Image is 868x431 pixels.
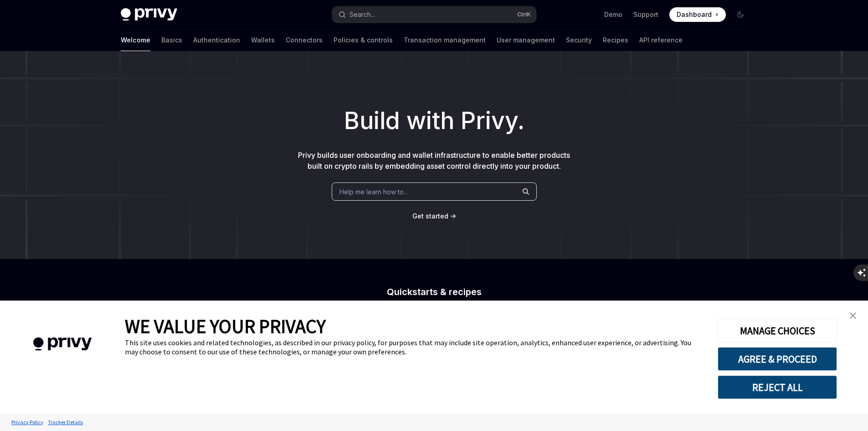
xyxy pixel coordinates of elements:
[349,9,375,20] div: Search...
[639,29,683,51] a: API reference
[193,29,240,51] a: Authentication
[604,10,622,19] a: Demo
[334,29,393,51] a: Policies & controls
[517,11,531,18] span: Ctrl K
[339,187,409,197] span: Help me learn how to…
[9,414,46,430] a: Privacy Policy
[718,319,837,343] button: MANAGE CHOICES
[412,212,448,221] a: Get started
[286,29,323,51] a: Connectors
[46,414,85,430] a: Tracker Details
[125,338,704,356] div: This site uses cookies and related technologies, as described in our privacy policy, for purposes...
[844,306,862,325] a: close banner
[298,151,570,171] span: Privy builds user onboarding and wallet infrastructure to enable better products built on crypto ...
[121,29,150,51] a: Welcome
[718,347,837,371] button: AGREE & PROCEED
[669,7,726,22] a: Dashboard
[125,314,326,338] span: WE VALUE YOUR PRIVACY
[497,29,555,51] a: User management
[603,29,628,51] a: Recipes
[161,29,182,51] a: Basics
[733,7,748,22] button: Toggle dark mode
[677,10,712,19] span: Dashboard
[412,212,448,220] span: Get started
[251,29,275,51] a: Wallets
[850,312,856,319] img: close banner
[274,287,595,296] h2: Quickstarts & recipes
[404,29,486,51] a: Transaction management
[633,10,658,19] a: Support
[566,29,592,51] a: Security
[718,375,837,399] button: REJECT ALL
[15,103,853,139] h1: Build with Privy.
[332,6,536,23] button: Open search
[14,324,111,364] img: company logo
[121,8,177,21] img: dark logo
